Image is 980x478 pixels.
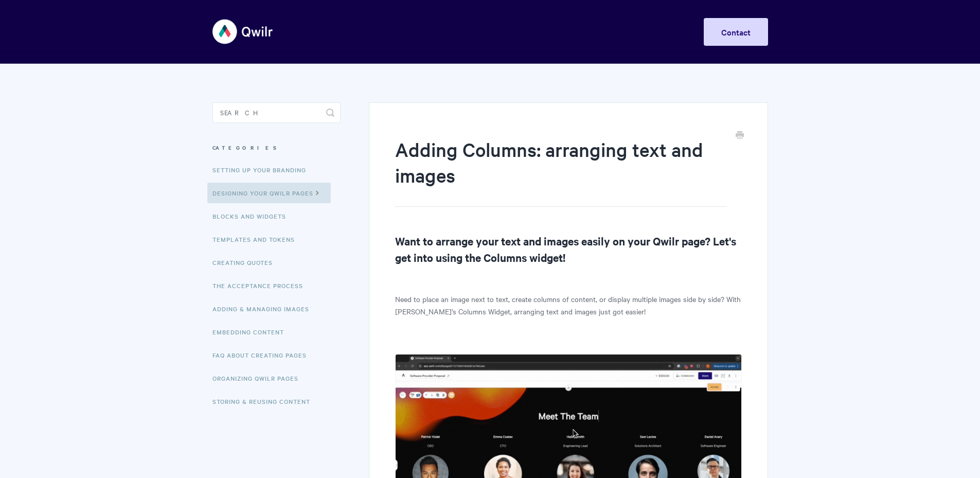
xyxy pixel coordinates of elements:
[212,322,292,342] a: Embedding Content
[212,368,306,388] a: Organizing Qwilr Pages
[212,160,314,180] a: Setting up your Branding
[212,298,317,319] a: Adding & Managing Images
[212,138,341,157] h3: Categories
[212,391,318,412] a: Storing & Reusing Content
[212,252,280,273] a: Creating Quotes
[212,206,294,226] a: Blocks and Widgets
[395,233,741,265] h2: Want to arrange your text and images easily on your Qwilr page? Let's get into using the Columns ...
[212,275,311,296] a: The Acceptance Process
[395,136,726,207] h1: Adding Columns: arranging text and images
[212,229,302,250] a: Templates and Tokens
[207,183,331,203] a: Designing Your Qwilr Pages
[736,130,744,141] a: Print this Article
[212,12,274,51] img: Qwilr Help Center
[212,345,314,365] a: FAQ About Creating Pages
[395,293,741,317] p: Need to place an image next to text, create columns of content, or display multiple images side b...
[212,102,341,123] input: Search
[704,18,768,46] a: Contact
